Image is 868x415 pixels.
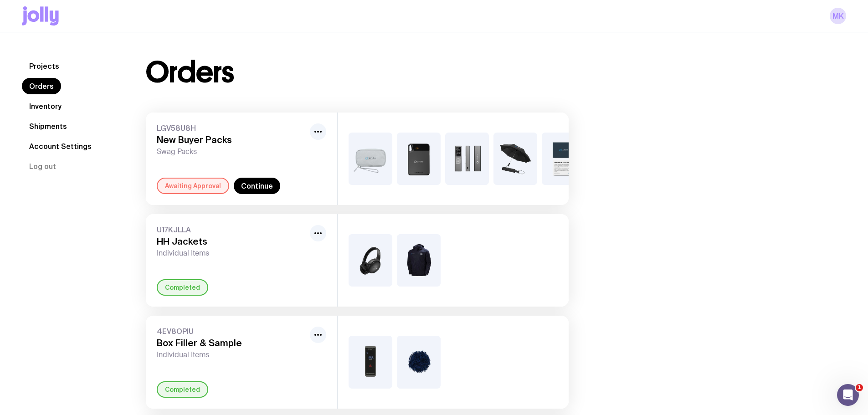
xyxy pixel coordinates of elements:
span: Individual Items [157,249,306,258]
a: Projects [22,58,67,74]
span: LGV58U8H [157,123,306,133]
a: Orders [22,78,61,94]
h3: Box Filler & Sample [157,338,306,348]
span: 4EV8OPIU [157,327,306,336]
h3: HH Jackets [157,236,306,247]
span: Swag Packs [157,147,306,156]
div: Completed [157,381,208,398]
div: Awaiting Approval [157,178,229,194]
a: Shipments [22,118,74,134]
a: Account Settings [22,138,99,154]
a: MK [830,8,846,24]
div: Completed [157,279,208,296]
iframe: Intercom live chat [837,384,859,406]
a: Inventory [22,98,69,114]
button: Log out [22,158,63,174]
a: Continue [234,178,280,194]
span: U17KJLLA [157,225,306,234]
h3: New Buyer Packs [157,134,306,145]
span: Individual Items [157,350,306,359]
span: 1 [856,384,863,391]
h1: Orders [146,58,234,87]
